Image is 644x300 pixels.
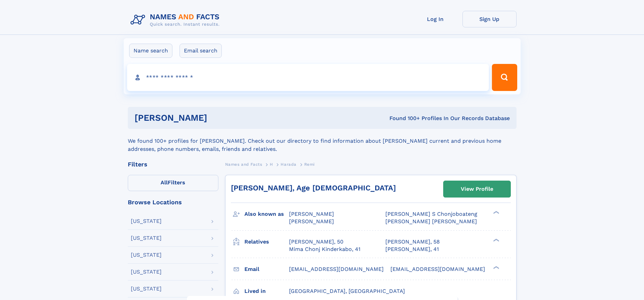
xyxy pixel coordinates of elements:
div: We found 100+ profiles for [PERSON_NAME]. Check out our directory to find information about [PERS... [128,129,517,153]
span: [PERSON_NAME] S Chonjoboateng [385,211,477,217]
div: Browse Locations [128,199,218,205]
span: [GEOGRAPHIC_DATA], [GEOGRAPHIC_DATA] [289,288,405,294]
div: ❯ [492,210,500,215]
button: Search Button [492,64,517,91]
a: Mima Chonj Kinderkabo, 41 [289,246,360,253]
img: Logo Names and Facts [128,11,225,29]
h3: Relatives [244,236,289,248]
h1: [PERSON_NAME] [135,114,299,122]
a: [PERSON_NAME], 58 [385,238,440,246]
input: search input [127,64,489,91]
div: [US_STATE] [131,235,162,241]
span: [PERSON_NAME] [289,211,334,217]
a: Sign Up [462,11,517,27]
label: Email search [180,44,222,58]
label: Name search [129,44,172,58]
div: [US_STATE] [131,269,162,275]
span: Harada [281,162,296,167]
a: [PERSON_NAME], Age [DEMOGRAPHIC_DATA] [231,184,396,192]
a: Log In [408,11,462,27]
span: [EMAIL_ADDRESS][DOMAIN_NAME] [390,266,485,272]
div: View Profile [461,181,493,197]
div: [US_STATE] [131,252,162,258]
span: [PERSON_NAME] [289,218,334,225]
span: Remi [304,162,315,167]
span: [PERSON_NAME] [PERSON_NAME] [385,218,477,225]
div: Found 100+ Profiles In Our Records Database [298,115,510,122]
span: [EMAIL_ADDRESS][DOMAIN_NAME] [289,266,384,272]
h3: Email [244,263,289,275]
a: [PERSON_NAME], 41 [385,246,439,253]
a: Names and Facts [225,160,262,168]
div: [US_STATE] [131,218,162,224]
h3: Lived in [244,285,289,297]
a: H [270,160,273,168]
div: [US_STATE] [131,286,162,292]
div: ❯ [492,265,500,270]
a: Harada [281,160,296,168]
a: View Profile [444,181,510,197]
label: Filters [128,175,218,191]
span: H [270,162,273,167]
span: All [161,179,168,186]
h3: Also known as [244,208,289,220]
div: ❯ [492,238,500,242]
a: [PERSON_NAME], 50 [289,238,343,246]
div: Filters [128,161,218,167]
